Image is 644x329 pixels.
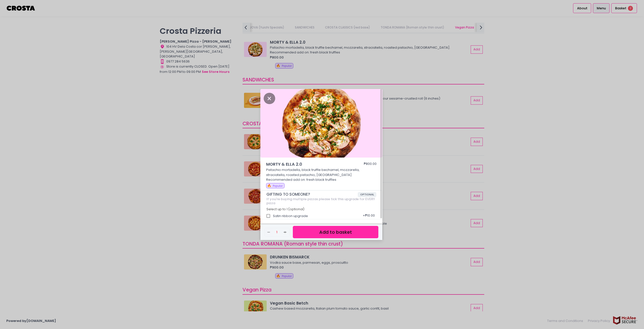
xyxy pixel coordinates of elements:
[266,197,377,205] div: If you're buying multiple pizzas please tick this upgrade for EVERY pizza
[260,89,382,158] img: MORTY & ELLA 2.0
[266,192,358,197] span: GIFTING TO SOMEONE?
[364,161,377,167] div: ₱800.00
[264,96,275,101] button: Close
[266,161,349,167] span: MORTY & ELLA 2.0
[273,184,283,188] span: Popular
[293,226,378,238] button: Add to basket
[266,207,304,211] span: Select up to 1 (optional)
[266,167,377,182] p: Pistachio mortadella, black truffle bechamel, mozzarella, straciatella, roasted pistachio, [GEOGR...
[267,183,271,188] span: 🔥
[358,192,377,197] span: OPTIONAL
[361,211,376,221] div: + ₱10.00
